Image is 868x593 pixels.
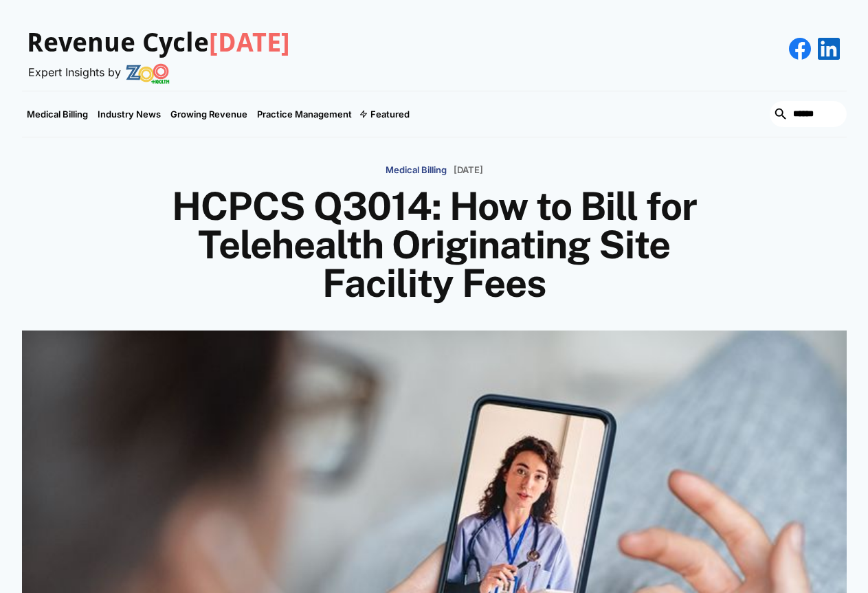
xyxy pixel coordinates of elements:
[166,91,252,137] a: Growing Revenue
[386,158,447,181] a: Medical Billing
[22,14,290,84] a: Revenue Cycle[DATE]Expert Insights by
[209,27,290,58] span: [DATE]
[27,27,290,59] h3: Revenue Cycle
[166,187,702,302] h1: HCPCS Q3014: How to Bill for Telehealth Originating Site Facility Fees
[386,165,447,176] p: Medical Billing
[93,91,166,137] a: Industry News
[370,109,410,120] div: Featured
[28,66,121,79] div: Expert Insights by
[454,165,483,176] p: [DATE]
[252,91,357,137] a: Practice Management
[22,91,93,137] a: Medical Billing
